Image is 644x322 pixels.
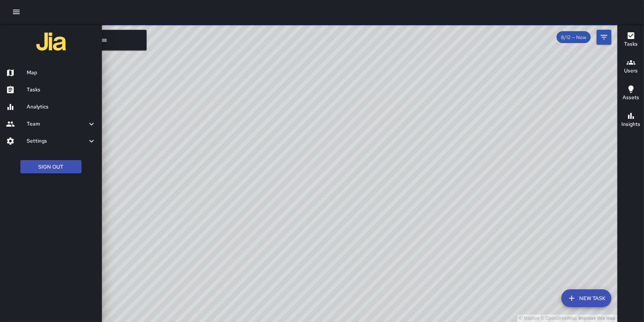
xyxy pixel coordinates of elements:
[20,160,82,174] button: Sign Out
[624,40,638,48] h6: Tasks
[27,120,87,128] h6: Team
[623,94,639,102] h6: Assets
[27,137,87,145] h6: Settings
[27,86,96,94] h6: Tasks
[621,120,640,129] h6: Insights
[27,103,96,111] h6: Analytics
[561,289,611,307] button: New Task
[27,69,96,77] h6: Map
[36,27,66,56] img: jia-logo
[624,67,638,75] h6: Users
